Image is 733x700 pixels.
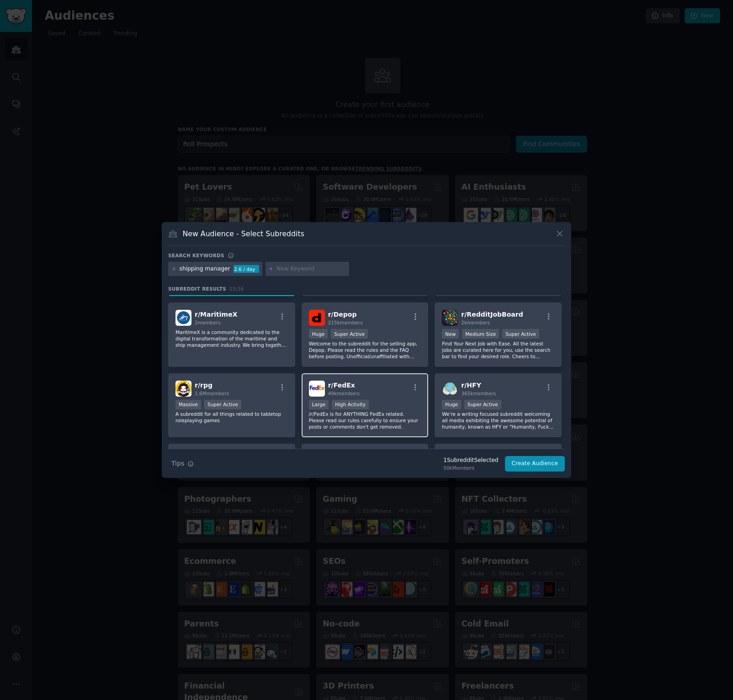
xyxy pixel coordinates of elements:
[328,320,363,325] span: 215k members
[204,400,241,409] div: Super Active
[442,340,554,360] p: Find Your Next Job with Ease. All the latest jobs are curated here for you, use the search bar to...
[168,252,224,259] h3: Search keywords
[442,329,459,339] div: New
[332,400,369,409] div: High Activity
[462,329,499,339] div: Medium Size
[175,400,201,409] div: Massive
[309,329,328,339] div: Huge
[195,391,229,396] span: 1.6M members
[461,320,490,325] span: 2k members
[461,391,496,396] span: 365k members
[175,381,191,397] img: rpg
[309,400,329,409] div: Large
[309,310,325,326] img: Depop
[443,465,498,471] div: 50k Members
[180,265,230,273] div: shipping manager
[328,391,360,396] span: 49k members
[461,311,523,318] span: r/ RedditJobBoard
[175,329,288,348] p: MaritimeX is a community dedicated to the digital transformation of the maritime and ship managem...
[328,382,355,389] span: r/ FedEx
[195,311,237,318] span: r/ MaritimeX
[331,329,368,339] div: Super Active
[195,382,212,389] span: r/ rpg
[442,310,458,326] img: RedditJobBoard
[461,382,481,389] span: r/ HFY
[309,381,325,397] img: FedEx
[442,381,458,397] img: HFY
[229,286,244,292] span: 15 / 16
[195,320,221,325] span: 2 members
[442,411,554,430] p: We're a writing focused subreddit welcoming all media exhibiting the awesome potential of humanit...
[309,411,421,430] p: /r/FedEx is for ANYTHING FedEx related. Please read our rules carefully to ensure your posts or c...
[168,286,226,292] span: Subreddit Results
[309,340,421,360] p: Welcome to the subreddit for the selling app, Depop. Please read the rules and the FAQ before pos...
[464,400,501,409] div: Super Active
[442,400,461,409] div: Huge
[171,459,184,468] span: Tips
[183,229,304,239] h3: New Audience - Select Subreddits
[443,456,498,465] div: 1 Subreddit Selected
[505,456,565,472] button: Create Audience
[168,456,197,472] button: Tips
[234,265,259,273] div: 2.6 / day
[276,265,346,273] input: New Keyword
[328,311,357,318] span: r/ Depop
[175,411,288,424] p: A subreddit for all things related to tabletop roleplaying games
[175,310,191,326] img: MaritimeX
[502,329,539,339] div: Super Active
